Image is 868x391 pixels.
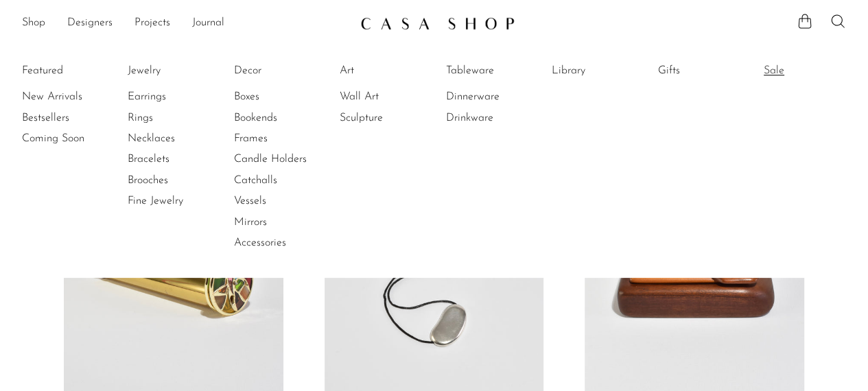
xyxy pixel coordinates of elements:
a: Gifts [657,63,760,78]
a: Necklaces [128,131,231,146]
a: Vessels [234,193,337,209]
ul: Library [552,60,655,86]
a: Shop [22,14,45,32]
a: Earrings [128,89,231,104]
ul: Gifts [657,60,760,86]
a: Rings [128,110,231,126]
a: Frames [234,131,337,146]
a: Jewelry [128,63,231,78]
a: Candle Holders [234,152,337,167]
a: Projects [134,14,170,32]
a: Designers [67,14,113,32]
ul: Sale [764,60,867,86]
a: Bracelets [128,152,231,167]
a: Journal [192,14,224,32]
a: Sculpture [340,110,443,126]
ul: Art [340,60,443,128]
a: Catchalls [234,173,337,188]
a: Bookends [234,110,337,126]
a: New Arrivals [22,89,125,104]
a: Brooches [128,173,231,188]
a: Decor [234,63,337,78]
a: Coming Soon [22,131,125,146]
ul: Jewelry [128,60,231,212]
nav: Desktop navigation [22,12,349,35]
a: Tableware [446,63,549,78]
ul: NEW HEADER MENU [22,12,349,35]
a: Fine Jewelry [128,193,231,209]
ul: Featured [22,86,125,149]
ul: Tableware [446,60,549,128]
a: Wall Art [340,89,443,104]
a: Drinkware [446,110,549,126]
ul: Decor [234,60,337,254]
a: Mirrors [234,215,337,230]
a: Accessories [234,235,337,250]
a: Sale [764,63,867,78]
a: Dinnerware [446,89,549,104]
a: Art [340,63,443,78]
a: Library [552,63,655,78]
a: Bestsellers [22,110,125,126]
a: Boxes [234,89,337,104]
